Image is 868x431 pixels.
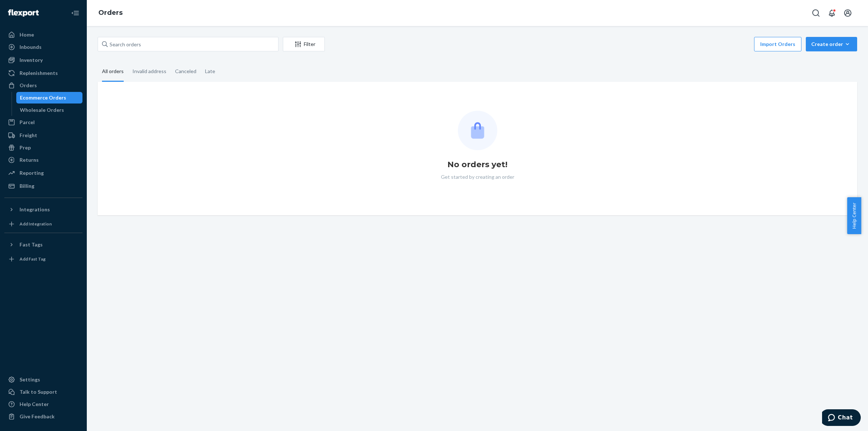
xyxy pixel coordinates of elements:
[4,411,82,422] button: Give Feedback
[4,239,82,250] button: Fast Tags
[4,117,82,128] a: Parcel
[8,9,39,17] img: Flexport logo
[822,409,861,427] iframe: Opens a widget where you can chat to one of our agents
[4,398,82,410] a: Help Center
[20,256,46,262] div: Add Fast Tag
[4,67,82,79] a: Replenishments
[283,41,324,48] div: Filter
[20,376,40,383] div: Settings
[68,6,82,20] button: Close Navigation
[205,62,215,81] div: Late
[754,37,801,51] button: Import Orders
[20,182,34,190] div: Billing
[4,204,82,215] button: Integrations
[102,62,124,82] div: All orders
[4,142,82,153] a: Prep
[20,413,55,420] div: Give Feedback
[20,94,66,101] div: Ecommerce Orders
[20,144,31,151] div: Prep
[20,221,52,227] div: Add Integration
[458,111,497,150] img: Empty list
[825,6,839,20] button: Open notifications
[20,206,50,213] div: Integrations
[20,132,37,139] div: Freight
[20,401,49,408] div: Help Center
[811,41,852,48] div: Create order
[4,167,82,179] a: Reporting
[4,386,82,398] button: Talk to Support
[20,241,43,248] div: Fast Tags
[441,173,514,181] p: Get started by creating an order
[16,104,83,116] a: Wholesale Orders
[809,6,823,20] button: Open Search Box
[4,41,82,53] a: Inbounds
[4,218,82,230] a: Add Integration
[283,37,325,51] button: Filter
[4,253,82,265] a: Add Fast Tag
[20,106,64,114] div: Wholesale Orders
[4,54,82,66] a: Inventory
[847,197,861,234] button: Help Center
[4,154,82,166] a: Returns
[841,6,855,20] button: Open account menu
[806,37,857,51] button: Create order
[447,159,507,170] h1: No orders yet!
[20,156,39,164] div: Returns
[4,180,82,192] a: Billing
[4,80,82,91] a: Orders
[4,130,82,141] a: Freight
[20,56,43,64] div: Inventory
[20,388,57,396] div: Talk to Support
[98,9,123,17] a: Orders
[98,37,278,51] input: Search orders
[132,62,166,81] div: Invalid address
[4,29,82,41] a: Home
[93,3,128,24] ol: breadcrumbs
[20,169,44,177] div: Reporting
[175,62,196,81] div: Canceled
[20,69,58,77] div: Replenishments
[16,92,83,103] a: Ecommerce Orders
[20,43,42,51] div: Inbounds
[20,119,35,126] div: Parcel
[20,82,37,89] div: Orders
[20,31,34,38] div: Home
[4,374,82,385] a: Settings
